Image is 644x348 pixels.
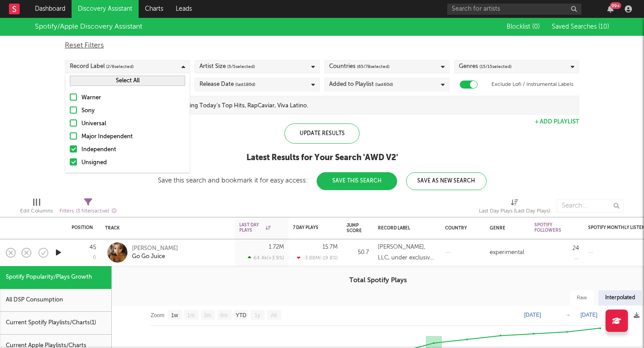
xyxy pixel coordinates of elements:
h3: Total Spotify Plays [112,275,644,286]
div: 99 + [610,2,621,9]
div: Warner [81,93,185,103]
div: Genres [459,61,512,72]
text: 3m [204,312,212,318]
div: experimental [490,247,524,258]
input: Search for artists [447,4,581,15]
span: ( 0 ) [532,24,540,30]
text: All [271,312,276,318]
button: + Add Playlist [535,119,579,125]
div: Position [72,225,93,230]
button: Saved Searches (10) [549,23,609,30]
span: Blocklist [507,24,540,30]
div: 7 Day Plays [293,225,324,230]
label: Exclude Lofi / Instrumental Labels [491,79,573,90]
div: Go Go Juice [132,253,178,261]
div: Update Results [284,123,360,144]
a: [PERSON_NAME]Go Go Juice [132,245,178,261]
span: ( 3 filters active) [76,209,109,214]
div: 15.7M [322,244,338,250]
div: Edit Columns [20,206,53,216]
div: Spotify/Apple Discovery Assistant [35,21,142,32]
div: Country [445,225,476,231]
text: 1w [171,312,178,318]
div: -3.88M ( -19.8 % ) [297,255,338,261]
div: Last Day Plays (Last Day Plays) [479,206,550,216]
div: Last Day Plays (Last Day Plays) [479,195,550,221]
input: Search... [557,199,624,212]
div: 0 [93,255,96,260]
text: 1y [254,312,260,318]
div: Edit Columns [20,195,53,221]
span: ( 15 / 15 selected) [479,61,512,72]
text: Zoom [151,312,165,318]
div: 45 [89,245,96,250]
div: Record Label [70,61,134,72]
text: 6m [220,312,228,318]
div: Filters(3 filters active) [59,195,117,221]
div: [PERSON_NAME], LLC, under exclusive license to Diavla Recordings, Ent. [378,242,436,263]
text: YTD [236,312,246,318]
div: Interpolated [598,290,642,306]
span: (last 180 d) [235,79,255,90]
button: Save As New Search [406,172,487,190]
div: 1.72M [269,244,284,250]
div: Record Label [378,225,432,231]
div: 50.7 [347,247,369,258]
button: Save This Search [317,172,397,190]
div: Release Date [199,79,255,90]
div: Track [105,225,226,231]
div: Countries [329,61,390,72]
input: 52,740 playlists currently selected, including Today’s Top Hits, RapCaviar, Viva Latino. [76,96,579,114]
button: Select All [70,76,185,86]
div: [PERSON_NAME] [132,245,178,253]
div: 24 [572,246,579,251]
div: Sony [81,106,185,116]
text: → [565,312,571,318]
div: Reset Filters [65,40,579,51]
span: ( 2 / 6 selected) [106,61,134,72]
text: 1m [187,312,195,318]
span: ( 5 / 5 selected) [227,61,255,72]
div: Added to Playlist [329,79,393,90]
div: Universal [81,119,185,129]
div: Genre [490,225,521,231]
div: Independent [81,144,185,155]
div: Latest Results for Your Search ' AWD V2 ' [158,153,487,163]
div: Spotify Followers [534,222,566,233]
span: ( 10 ) [598,24,609,30]
span: Saved Searches [552,24,609,30]
button: 99+ [607,5,614,13]
span: ( 65 / 78 selected) [357,61,390,72]
div: Unsigned [81,157,185,168]
div: Artist Size [199,61,255,72]
div: Filters [59,206,117,217]
div: 64.4k ( +3.9 % ) [248,255,284,261]
div: Save this search and bookmark it for easy access: [158,177,487,184]
text: [DATE] [524,312,541,318]
div: Jump Score [347,223,362,233]
div: Major Independent [81,132,185,142]
text: [DATE] [580,312,597,318]
div: Raw [570,290,594,306]
div: Last Day Plays [239,222,271,233]
span: (last 60 d) [375,79,393,90]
